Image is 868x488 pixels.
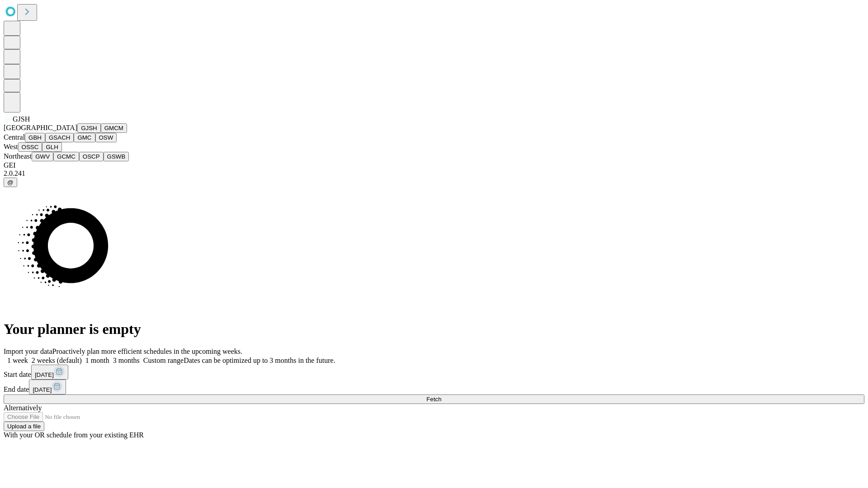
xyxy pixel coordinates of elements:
[4,321,864,338] h1: Your planner is empty
[77,123,101,133] button: GJSH
[33,386,52,393] span: [DATE]
[25,133,45,142] button: GBH
[4,347,52,355] span: Import your data
[184,357,335,364] span: Dates can be optimized up to 3 months in the future.
[4,422,44,431] button: Upload a file
[4,152,32,160] span: Northeast
[4,431,144,439] span: With your OR schedule from your existing EHR
[4,394,864,404] button: Fetch
[31,365,68,380] button: [DATE]
[4,143,18,150] span: West
[4,380,864,394] div: End date
[53,152,79,161] button: GCMC
[45,133,74,142] button: GSACH
[13,115,30,123] span: GJSH
[7,357,28,364] span: 1 week
[42,142,61,152] button: GLH
[85,357,109,364] span: 1 month
[4,178,17,187] button: @
[113,357,140,364] span: 3 months
[4,365,864,380] div: Start date
[4,404,42,412] span: Alternatively
[143,357,184,364] span: Custom range
[104,152,129,161] button: GSWB
[95,133,117,142] button: OSW
[426,396,441,403] span: Fetch
[29,380,66,394] button: [DATE]
[4,124,77,131] span: [GEOGRAPHIC_DATA]
[4,133,25,141] span: Central
[74,133,95,142] button: GMC
[35,371,54,378] span: [DATE]
[18,142,42,152] button: OSSC
[7,179,14,186] span: @
[101,123,127,133] button: GMCM
[4,161,864,169] div: GEI
[32,357,82,364] span: 2 weeks (default)
[52,347,242,355] span: Proactively plan more efficient schedules in the upcoming weeks.
[32,152,53,161] button: GWV
[4,169,864,178] div: 2.0.241
[79,152,104,161] button: OSCP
